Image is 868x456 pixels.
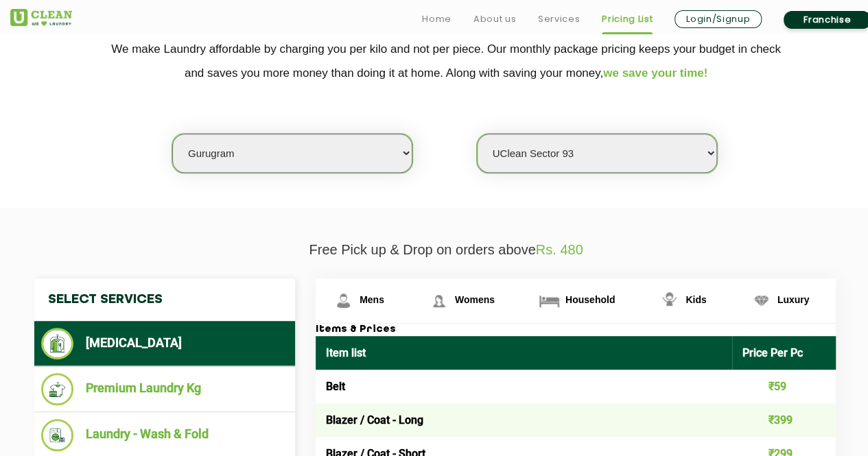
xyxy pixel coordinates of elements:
[316,336,732,370] th: Item list
[777,294,810,305] span: Luxury
[732,370,836,403] td: ₹59
[41,419,73,451] img: Laundry - Wash & Fold
[473,11,516,27] a: About us
[331,289,355,313] img: Mens
[316,403,732,437] td: Blazer / Coat - Long
[41,419,288,451] li: Laundry - Wash & Fold
[41,373,288,405] li: Premium Laundry Kg
[427,289,451,313] img: Womens
[603,67,707,80] span: we save your time!
[538,11,580,27] a: Services
[732,336,836,370] th: Price Per Pc
[657,289,681,313] img: Kids
[685,294,706,305] span: Kids
[602,11,653,27] a: Pricing List
[41,328,73,359] img: Dry Cleaning
[316,370,732,403] td: Belt
[41,328,288,359] li: [MEDICAL_DATA]
[316,324,836,336] h3: Items & Prices
[360,294,384,305] span: Mens
[455,294,495,305] span: Womens
[675,10,762,28] a: Login/Signup
[749,289,773,313] img: Luxury
[732,403,836,437] td: ₹399
[10,9,72,26] img: UClean Laundry and Dry Cleaning
[34,278,295,321] h4: Select Services
[565,294,615,305] span: Household
[536,242,583,257] span: Rs. 480
[422,11,451,27] a: Home
[537,289,561,313] img: Household
[41,373,73,405] img: Premium Laundry Kg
